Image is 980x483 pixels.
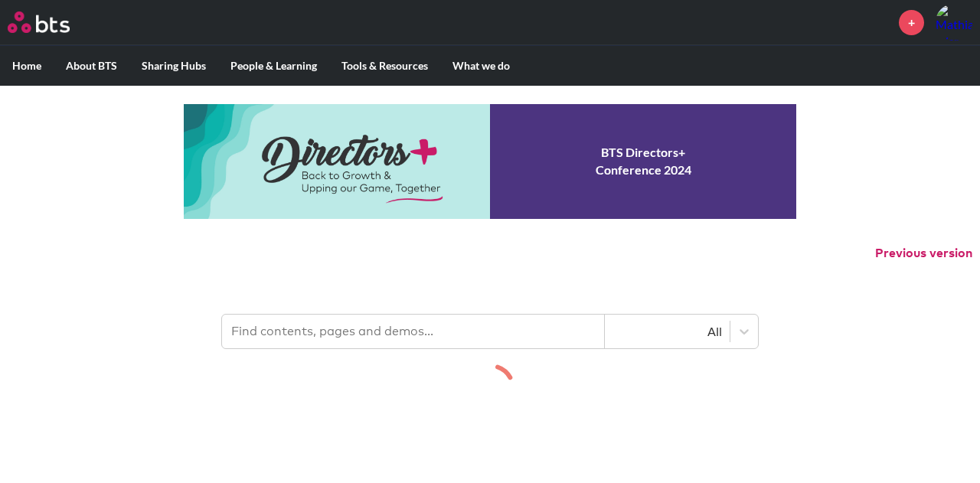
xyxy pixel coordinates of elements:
img: Mathias Werner [936,4,972,41]
label: About BTS [54,46,129,86]
div: All [612,323,722,340]
input: Find contents, pages and demos... [222,315,605,348]
label: Sharing Hubs [129,46,218,86]
a: Profile [936,4,972,41]
button: Previous version [875,245,972,262]
label: What we do [440,46,522,86]
a: Go home [8,11,98,33]
a: + [899,10,924,35]
label: People & Learning [218,46,329,86]
a: Conference 2024 [184,104,796,219]
img: BTS Logo [8,11,70,33]
label: Tools & Resources [329,46,440,86]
